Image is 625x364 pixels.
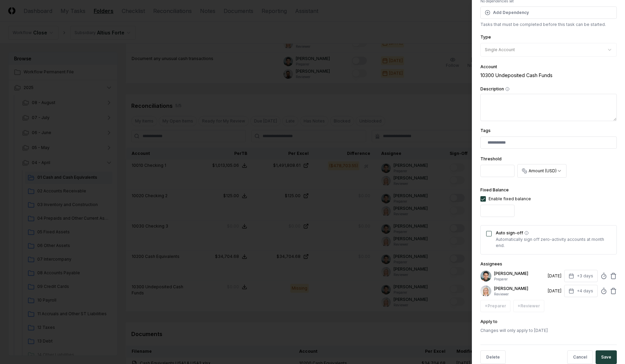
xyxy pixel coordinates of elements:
[494,286,545,292] p: [PERSON_NAME]
[480,87,617,91] label: Description
[596,350,617,364] button: Save
[480,350,506,364] button: Delete
[494,271,545,277] p: [PERSON_NAME]
[480,327,617,334] p: Changes will only apply to [DATE]
[480,34,491,40] label: Type
[567,350,593,364] button: Cancel
[494,277,545,282] p: Preparer
[496,231,611,235] label: Auto sign-off
[480,187,509,192] label: Fixed Balance
[524,231,529,235] button: Auto sign-off
[480,271,491,281] img: d09822cc-9b6d-4858-8d66-9570c114c672_298d096e-1de5-4289-afae-be4cc58aa7ae.png
[480,286,491,296] img: d09822cc-9b6d-4858-8d66-9570c114c672_0a5bb165-12bb-47e6-8710-dcbb295ab93d.png
[494,292,545,297] p: Reviewer
[496,236,611,249] p: Automatically sign off zero-activity accounts at month end.
[480,65,617,69] div: Account
[480,261,502,266] label: Assignees
[480,128,491,133] label: Tags
[548,288,561,294] div: [DATE]
[505,87,509,91] button: Description
[480,72,617,79] div: 10300 Undeposited Cash Funds
[564,270,598,282] button: +3 days
[480,6,617,19] button: Add Dependency
[489,196,531,202] div: Enable fixed balance
[564,285,598,297] button: +4 days
[548,273,561,279] div: [DATE]
[480,21,617,28] p: Tasks that must be completed before this task can be started.
[480,156,502,161] label: Threshold
[480,319,497,324] label: Apply to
